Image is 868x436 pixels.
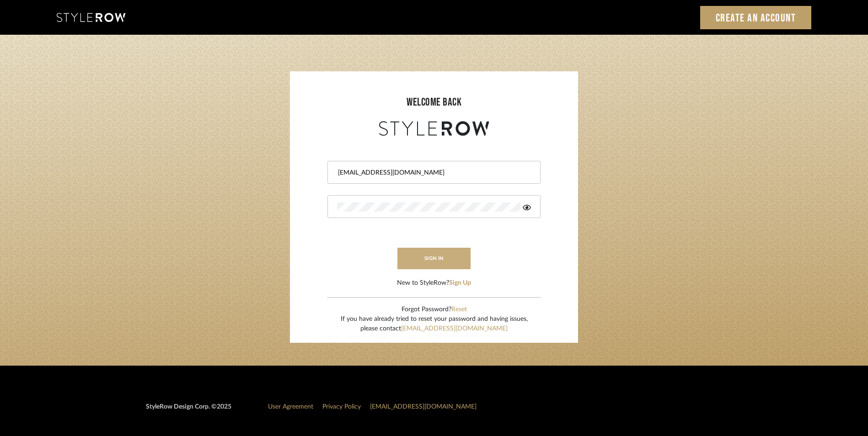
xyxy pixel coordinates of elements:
[700,6,812,29] a: Create an Account
[401,325,508,332] a: [EMAIL_ADDRESS][DOMAIN_NAME]
[370,404,477,410] a: [EMAIL_ADDRESS][DOMAIN_NAME]
[397,248,471,269] button: sign in
[341,305,528,314] div: Forgot Password?
[341,314,528,334] div: If you have already tried to reset your password and having issues, please contact
[322,404,361,410] a: Privacy Policy
[451,305,467,314] button: Reset
[299,94,569,111] div: welcome back
[397,278,471,288] div: New to StyleRow?
[146,402,231,419] div: StyleRow Design Corp. ©2025
[268,404,313,410] a: User Agreement
[449,278,471,288] button: Sign Up
[337,168,529,177] input: Email Address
